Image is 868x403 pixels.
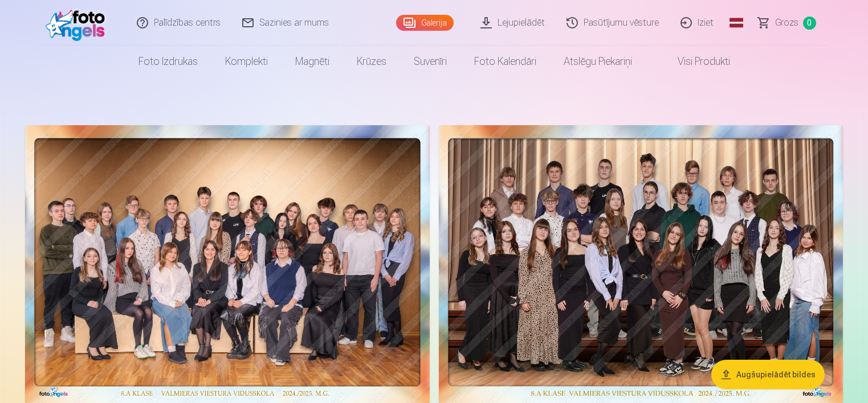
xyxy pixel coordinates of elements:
a: Krūzes [343,46,400,77]
a: Atslēgu piekariņi [550,46,646,77]
a: Foto izdrukas [125,46,211,77]
img: /fa1 [46,5,111,41]
span: 0 [803,17,816,30]
span: Grozs [775,16,798,30]
a: Foto kalendāri [461,46,550,77]
a: Visi produkti [646,46,744,77]
a: Magnēti [282,46,343,77]
a: Galerija [396,15,454,31]
a: Suvenīri [400,46,461,77]
button: Augšupielādēt bildes [711,360,825,389]
a: Komplekti [211,46,282,77]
